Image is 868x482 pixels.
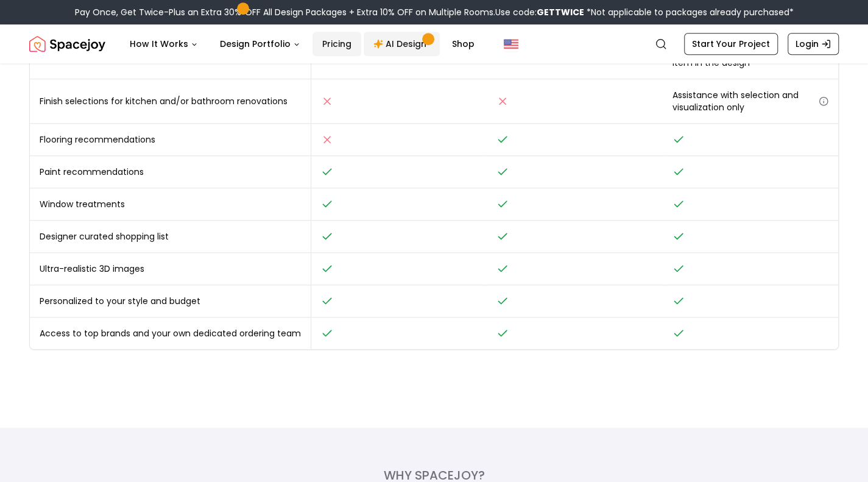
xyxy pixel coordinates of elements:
[684,33,778,55] a: Start Your Project
[312,32,361,56] a: Pricing
[29,32,105,56] img: Spacejoy Logo
[120,32,484,56] nav: Main
[75,6,794,18] div: Pay Once, Get Twice-Plus an Extra 30% OFF All Design Packages + Extra 10% OFF on Multiple Rooms.
[30,221,311,253] td: Designer curated shopping list
[495,6,584,18] span: Use code:
[30,317,311,350] td: Access to top brands and your own dedicated ordering team
[30,285,311,317] td: Personalized to your style and budget
[29,24,839,63] nav: Global
[120,32,208,56] button: How It Works
[29,32,105,56] a: Spacejoy
[30,156,311,188] td: Paint recommendations
[30,79,311,124] td: Finish selections for kitchen and/or bathroom renovations
[30,188,311,221] td: Window treatments
[537,6,584,18] b: GETTWICE
[504,37,518,51] img: United States
[30,124,311,156] td: Flooring recommendations
[30,253,311,285] td: Ultra-realistic 3D images
[364,32,440,56] a: AI Design
[788,33,839,55] a: Login
[584,6,794,18] span: *Not applicable to packages already purchased*
[672,89,829,113] span: Assistance with selection and visualization only
[210,32,310,56] button: Design Portfolio
[442,32,484,56] a: Shop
